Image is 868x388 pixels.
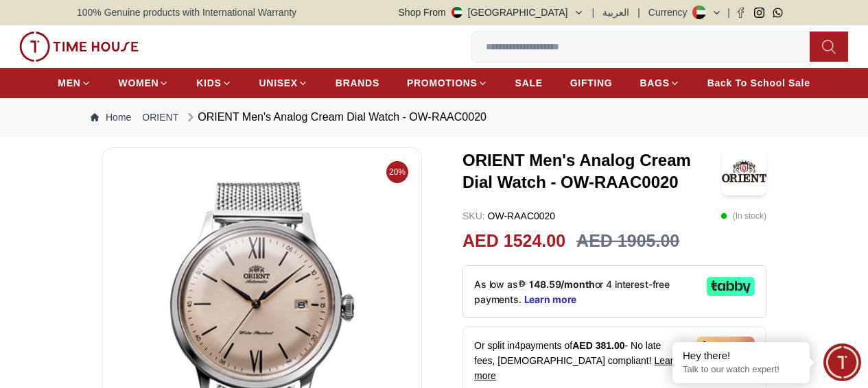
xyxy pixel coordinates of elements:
a: Instagram [754,8,764,18]
span: SALE [515,76,543,90]
span: 100% Genuine products with International Warranty [77,5,296,19]
span: Learn more [474,355,679,381]
span: GIFTING [570,76,613,90]
a: BAGS [640,71,679,95]
span: MEN [58,76,80,90]
a: Home [91,110,131,124]
p: Talk to our watch expert! [683,364,799,376]
a: GIFTING [570,71,613,95]
a: PROMOTIONS [407,71,488,95]
span: | [727,5,730,19]
span: KIDS [196,76,221,90]
span: AED 381.00 [572,340,624,351]
a: MEN [58,71,91,95]
span: Back To School Sale [707,76,810,90]
img: United Arab Emirates [451,7,462,18]
span: | [592,5,595,19]
span: BAGS [640,76,669,90]
div: Chat Widget [823,343,861,381]
p: ( In stock ) [720,209,766,223]
button: العربية [602,5,629,19]
a: WOMEN [119,71,169,95]
h2: AED 1524.00 [462,228,565,254]
img: ... [19,32,139,62]
span: SKU : [462,210,485,221]
span: UNISEX [259,76,298,90]
a: BRANDS [336,71,379,95]
img: Tamara [696,337,755,356]
nav: Breadcrumb [77,98,791,136]
a: Whatsapp [773,8,783,18]
div: Hey there! [683,349,799,363]
span: PROMOTIONS [407,76,478,90]
span: WOMEN [119,76,159,90]
div: ORIENT Men's Analog Cream Dial Watch - OW-RAAC0020 [184,109,486,125]
a: Facebook [736,8,746,18]
h3: ORIENT Men's Analog Cream Dial Watch - OW-RAAC0020 [462,149,722,193]
h3: AED 1905.00 [576,228,679,254]
a: KIDS [196,71,231,95]
a: SALE [515,71,543,95]
div: Currency [648,5,693,19]
a: ORIENT [142,110,178,124]
span: | [637,5,640,19]
span: BRANDS [336,76,379,90]
a: UNISEX [259,71,308,95]
button: Shop From[GEOGRAPHIC_DATA] [399,5,584,19]
p: OW-RAAC0020 [462,209,555,223]
a: Back To School Sale [707,71,810,95]
img: ORIENT Men's Analog Cream Dial Watch - OW-RAAC0020 [722,147,766,195]
span: 20% [386,161,408,183]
